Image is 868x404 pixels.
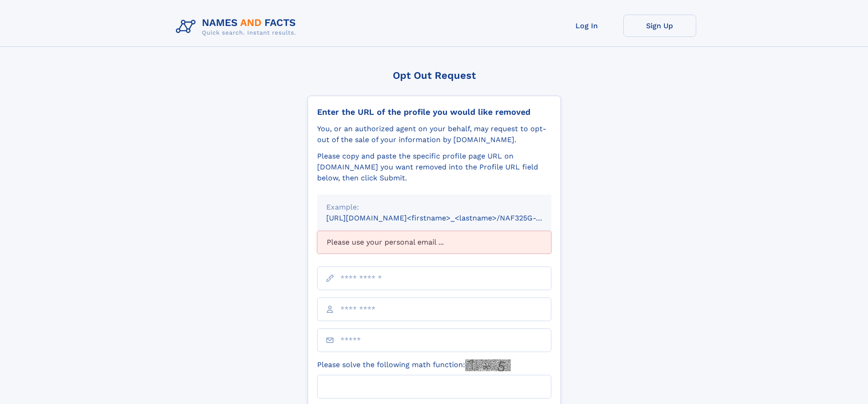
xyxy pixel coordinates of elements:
label: Please solve the following math function: [317,359,511,371]
div: Enter the URL of the profile you would like removed [317,107,551,117]
div: Please copy and paste the specific profile page URL on [DOMAIN_NAME] you want removed into the Pr... [317,151,551,184]
small: [URL][DOMAIN_NAME]<firstname>_<lastname>/NAF325G-xxxxxxxx [326,214,569,222]
div: Please use your personal email ... [317,231,551,254]
img: Logo Names and Facts [172,15,303,39]
a: Sign Up [623,15,696,37]
div: Example: [326,202,542,213]
div: You, or an authorized agent on your behalf, may request to opt-out of the sale of your informatio... [317,123,551,145]
div: Opt Out Request [308,70,561,81]
a: Log In [550,15,623,37]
